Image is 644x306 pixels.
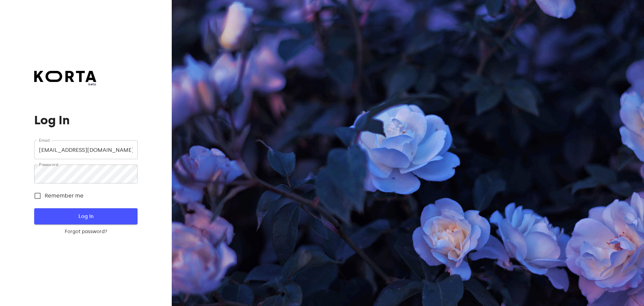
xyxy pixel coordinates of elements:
[34,114,137,127] h1: Log In
[34,71,96,82] img: Korta
[45,192,84,200] span: Remember me
[34,71,96,87] a: beta
[34,82,96,87] span: beta
[34,228,137,235] a: Forgot password?
[45,212,126,221] span: Log In
[34,208,137,224] button: Log In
